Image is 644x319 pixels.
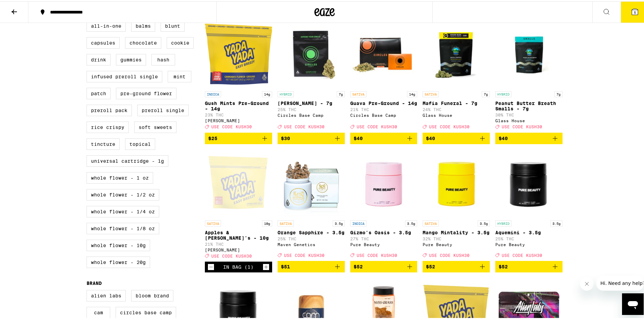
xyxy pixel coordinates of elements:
[205,19,272,131] a: Open page for Gush Mints Pre-Ground - 14g from Yada Yada
[502,252,542,256] span: USE CODE KUSH30
[134,120,176,132] label: Soft Sweets
[87,103,132,115] label: Preroll Pack
[125,36,161,47] label: Chocolate
[350,260,418,271] button: Add to bag
[350,90,366,96] p: SATIVA
[116,86,176,98] label: Pre-ground Flower
[350,241,418,245] div: Pure Beauty
[478,219,490,225] p: 3.5g
[405,219,417,225] p: 3.5g
[87,171,153,182] label: Whole Flower - 1 oz
[278,260,345,271] button: Add to bag
[278,131,345,143] button: Add to bag
[423,235,490,240] p: 32% THC
[278,90,294,96] p: HYBRID
[205,90,221,96] p: INDICA
[87,279,102,285] legend: Brand
[426,134,435,140] span: $40
[281,263,290,268] span: $51
[87,188,159,199] label: Whole Flower - 1/2 oz
[87,221,159,233] label: Whole Flower - 1/8 oz
[333,219,345,225] p: 3.5g
[87,205,159,216] label: Whole Flower - 1/4 oz
[502,124,542,128] span: USE CODE KUSH30
[87,86,111,98] label: Patch
[354,134,363,140] span: $40
[278,235,345,240] p: 25% THC
[423,90,439,96] p: SATIVA
[168,70,191,81] label: Mint
[131,289,173,300] label: Bloom Brand
[495,148,563,216] img: Pure Beauty - Aquemini - 3.5g
[263,262,269,269] button: Increment
[423,19,490,131] a: Open page for Mafia Funeral - 7g from Glass House
[278,112,345,116] div: Circles Base Camp
[205,19,272,86] img: Yada Yada - Gush Mints Pre-Ground - 14g
[125,137,155,149] label: Topical
[423,112,490,116] div: Glass House
[205,148,272,260] a: Open page for Apples & Banana's - 10g from Yada Yada
[495,90,511,96] p: HYBRID
[167,36,194,47] label: Cookie
[350,112,418,116] div: Circles Base Camp
[116,53,146,64] label: Gummies
[205,111,272,116] p: 23% THC
[357,252,397,256] span: USE CODE KUSH30
[495,219,511,225] p: HYBRID
[495,235,563,240] p: 25% THC
[278,19,345,131] a: Open page for Banana Bliss - 7g from Circles Base Camp
[262,90,272,96] p: 14g
[423,99,490,105] p: Mafia Funeral - 7g
[495,131,563,143] button: Add to bag
[495,148,563,260] a: Open page for Aquemini - 3.5g from Pure Beauty
[205,246,272,251] div: [PERSON_NAME]
[423,148,490,260] a: Open page for Mango Mintality - 3.5g from Pure Beauty
[634,9,636,13] span: 5
[495,241,563,245] div: Pure Beauty
[499,134,508,140] span: $40
[423,148,490,216] img: Pure Beauty - Mango Mintality - 3.5g
[622,292,644,314] iframe: Button to launch messaging window
[87,53,111,64] label: Drink
[87,238,150,250] label: Whole Flower - 10g
[357,124,397,128] span: USE CODE KUSH30
[281,134,290,140] span: $30
[278,219,294,225] p: SATIVA
[350,219,366,225] p: INDICA
[423,260,490,271] button: Add to bag
[278,99,345,105] p: [PERSON_NAME] - 7g
[87,70,162,81] label: Infused Preroll Single
[284,252,325,256] span: USE CODE KUSH30
[495,99,563,110] p: Peanut Butter Breath Smalls - 7g
[278,148,345,216] img: Maven Genetics - Orange Sapphire - 3.5g
[350,235,418,240] p: 27% THC
[337,90,345,96] p: 7g
[550,219,563,225] p: 3.5g
[278,229,345,234] p: Orange Sapphire - 3.5g
[151,53,175,64] label: Hash
[350,131,418,143] button: Add to bag
[262,219,272,225] p: 10g
[87,255,150,267] label: Whole Flower - 20g
[350,99,418,105] p: Guava Pre-Ground - 14g
[350,229,418,234] p: Gizmo's Oasis - 3.5g
[350,148,418,260] a: Open page for Gizmo's Oasis - 3.5g from Pure Beauty
[423,229,490,234] p: Mango Mintality - 3.5g
[554,90,563,96] p: 7g
[211,252,252,257] span: USE CODE KUSH30
[87,120,129,132] label: Rice Crispy
[423,106,490,110] p: 24% THC
[223,263,254,268] div: In Bag (1)
[426,263,435,268] span: $52
[205,229,272,239] p: Apples & [PERSON_NAME]'s - 10g
[350,148,418,216] img: Pure Beauty - Gizmo's Oasis - 3.5g
[87,36,120,47] label: Capsules
[131,19,155,30] label: Balms
[87,305,110,317] label: CAM
[284,124,325,128] span: USE CODE KUSH30
[87,289,126,300] label: Alien Labs
[423,131,490,143] button: Add to bag
[208,262,214,269] button: Decrement
[354,263,363,268] span: $52
[278,148,345,260] a: Open page for Orange Sapphire - 3.5g from Maven Genetics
